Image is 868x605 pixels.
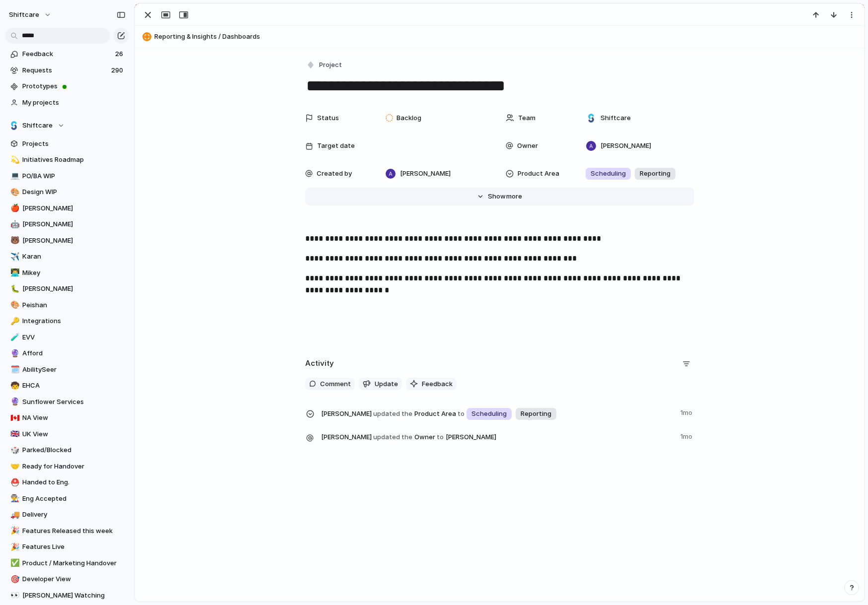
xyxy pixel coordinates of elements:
div: 🗓️ [10,364,17,375]
span: Mikey [22,268,126,278]
div: 💻 [10,170,17,182]
button: 👨‍🏭 [9,494,19,504]
button: 🔑 [9,316,19,326]
a: 🎉Features Released this week [5,524,129,538]
span: Integrations [22,316,126,326]
button: 🧪 [9,333,19,342]
div: ⛑️ [10,477,17,488]
span: Scheduling [591,169,626,179]
button: shiftcare [4,7,57,23]
div: 🧒EHCA [5,378,129,393]
span: Reporting [640,169,670,179]
div: 🐻 [10,235,17,246]
span: Shiftcare [22,121,53,131]
span: Karan [22,252,126,262]
span: Owner [321,430,674,444]
span: Initiatives Roadmap [22,155,126,165]
span: Features Live [22,542,126,552]
div: 💻PO/BA WIP [5,169,129,184]
div: 🎉Features Live [5,539,129,554]
span: Requests [22,66,108,75]
button: Comment [305,378,355,391]
div: 🤝 [10,461,17,472]
div: 🎨 [10,299,17,311]
button: Showmore [305,188,694,205]
div: 🧪EVV [5,330,129,345]
a: Requests290 [5,63,129,78]
div: 🐛 [10,283,17,295]
button: 🎉 [9,542,19,552]
span: Parked/Blocked [22,445,126,455]
a: 🤖[PERSON_NAME] [5,217,129,232]
div: 👀 [10,590,17,601]
span: EVV [22,333,126,342]
a: 🎯Developer View [5,572,129,587]
div: 👨‍🏭Eng Accepted [5,491,129,506]
a: 👀[PERSON_NAME] Watching [5,588,129,603]
span: Developer View [22,574,126,584]
button: 🇨🇦 [9,413,19,423]
button: ✅ [9,558,19,568]
span: Team [518,113,535,123]
span: [PERSON_NAME] [321,432,372,442]
span: Show [488,192,506,202]
button: Reporting & Insights / Dashboards [139,29,860,45]
div: ⛑️Handed to Eng. [5,475,129,490]
a: 💫Initiatives Roadmap [5,152,129,167]
span: Reporting & Insights / Dashboards [154,32,860,42]
span: [PERSON_NAME] [446,432,496,442]
span: NA View [22,413,126,423]
button: 🎉 [9,526,19,536]
span: Projects [22,139,126,149]
span: 1mo [680,406,694,418]
div: 🇨🇦 [10,412,17,424]
div: ✅ [10,557,17,569]
span: [PERSON_NAME] [22,219,126,229]
span: [PERSON_NAME] [22,203,126,213]
button: 🚚 [9,510,19,520]
div: 🍎 [10,202,17,214]
span: Comment [320,379,351,389]
span: [PERSON_NAME] [400,169,451,179]
button: 👨‍💻 [9,268,19,278]
div: 🎯 [10,574,17,585]
span: [PERSON_NAME] Watching [22,591,126,601]
div: 🇬🇧 [10,428,17,440]
div: 👨‍🏭 [10,493,17,504]
button: 🎨 [9,300,19,310]
a: 🤝Ready for Handover [5,459,129,474]
div: 🎲 [10,445,17,456]
a: ✈️Karan [5,249,129,264]
a: My projects [5,95,129,110]
button: 🎯 [9,574,19,584]
span: AbilitySeer [22,365,126,375]
button: 🐛 [9,284,19,294]
button: 🗓️ [9,365,19,375]
div: ✈️ [10,251,17,263]
button: 👀 [9,591,19,601]
span: to [458,409,465,419]
span: Delivery [22,510,126,520]
button: ⛑️ [9,477,19,487]
div: 🎉 [10,525,17,537]
span: [PERSON_NAME] [601,141,651,151]
button: 🔮 [9,348,19,358]
a: 👨‍💻Mikey [5,266,129,280]
button: Project [304,58,345,72]
button: 🎲 [9,445,19,455]
span: 26 [115,49,125,59]
button: 💫 [9,155,19,165]
button: 🇬🇧 [9,429,19,439]
span: Status [317,113,339,123]
a: 🎲Parked/Blocked [5,443,129,458]
a: 🐻[PERSON_NAME] [5,233,129,248]
div: 💫 [10,154,17,166]
div: 🔮Afford [5,346,129,361]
